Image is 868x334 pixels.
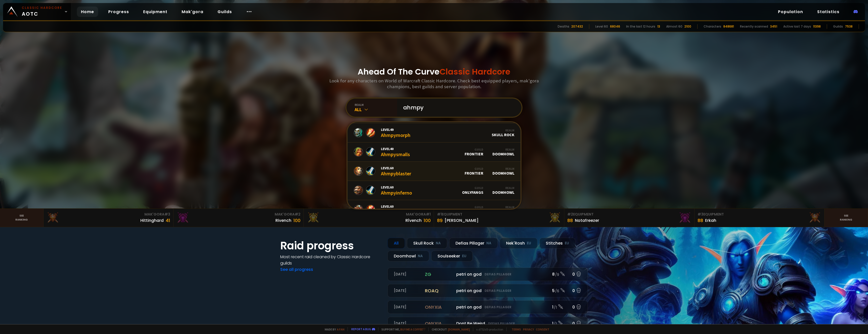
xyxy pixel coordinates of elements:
a: Level60AhmpyinfernoGuildOnlyFangsRealmDoomhowl [348,181,520,200]
span: Level 40 [381,147,410,151]
a: Level49AhmpymorphRealmSkull Rock [348,123,520,142]
div: Doomhowl [492,148,514,156]
div: Realm [492,167,514,171]
a: Home [77,7,98,17]
a: [DATE]onyxiaDont Be WeirdDefias Pillager1 /10 [387,317,588,330]
span: v. d752d5 - production [473,327,503,331]
small: EU [565,241,569,246]
a: Buy me a coffee [400,327,425,331]
a: [DOMAIN_NAME] [448,327,470,331]
div: All [355,107,397,112]
div: Guild [465,148,483,151]
div: Doomhowl [387,251,429,261]
a: Level60AhmpypicklesGuildFrontierRealmDoomhowl [348,200,520,219]
div: 100 [424,217,431,224]
a: Mak'Gora#2Rivench100 [173,209,304,227]
span: # 3 [698,212,703,217]
div: Notafreezer [575,217,599,224]
span: Level 49 [381,127,410,132]
div: [PERSON_NAME] [445,217,479,224]
div: Skull Rock [492,128,514,137]
div: Mak'Gora [177,212,300,217]
div: 88 [567,217,573,224]
div: Soulseeker [431,251,473,261]
a: #2Equipment88Notafreezer [564,209,695,227]
div: Skull Rock [407,238,447,249]
span: # 1 [437,212,442,217]
div: Ahmpyinferno [381,185,412,196]
span: Support me, [378,327,425,331]
span: # 1 [426,212,431,217]
a: Privacy [523,327,534,331]
div: Rivench [275,217,291,224]
a: Mak'gora [178,7,207,17]
div: Frontier [465,148,483,156]
div: Frontier [465,205,483,214]
div: Ahmpymorph [381,127,410,138]
a: a fan [337,327,344,331]
a: Report a bug [351,327,371,331]
div: Mak'Gora [47,212,170,217]
div: Nek'Rosh [500,238,537,249]
div: Guilds [833,24,843,29]
a: Mak'Gora#3Hittinghard41 [44,209,174,227]
div: Defias Pillager [449,238,498,249]
div: Level 60 [595,24,608,29]
div: Almost 60 [666,24,682,29]
div: 2100 [684,24,691,29]
div: 3451 [770,24,777,29]
a: Progress [104,7,133,17]
div: Doomhowl [492,205,514,214]
small: Classic Hardcore [22,6,62,10]
span: # 2 [295,212,300,217]
span: # 2 [567,212,573,217]
div: Stitches [539,238,575,249]
div: Realm [492,186,514,190]
a: #3Equipment88Erkah [695,209,825,227]
div: Doomhowl [492,186,514,195]
div: Recently scanned [740,24,768,29]
small: NA [418,254,423,259]
span: Level 60 [381,204,411,209]
div: 41 [166,217,170,224]
div: Doomhowl [492,167,514,176]
div: Guild [465,167,483,171]
div: Frontier [465,167,483,176]
div: Active last 7 days [783,24,811,29]
div: Characters [704,24,721,29]
h1: Raid progress [280,238,381,254]
span: Made by [322,327,344,331]
a: Statistics [813,7,843,17]
span: # 3 [164,212,170,217]
div: Equipment [567,212,691,217]
a: Terms [512,327,521,331]
a: Mak'Gora#1Rîvench100 [304,209,434,227]
div: OnlyFangs [462,186,483,195]
div: Deaths [558,24,569,29]
small: EU [462,254,466,259]
div: Ahmpysmalls [381,147,410,157]
div: 7538 [845,24,853,29]
a: Population [774,7,807,17]
div: All [387,238,405,249]
div: 13 [657,24,660,29]
div: Realm [492,128,514,132]
div: 11398 [813,24,821,29]
a: Classic HardcoreAOTC [3,3,71,20]
div: Hittinghard [140,217,164,224]
div: 89 [437,217,443,224]
span: Level 60 [381,166,411,170]
a: [DATE]roaqpetri on godDefias Pillager5 /60 [387,284,588,297]
div: Ahmpyblaster [381,166,411,177]
div: 88 [698,217,703,224]
small: NA [436,241,441,246]
span: AOTC [22,6,62,18]
a: See all progress [280,267,313,272]
h4: Most recent raid cleaned by Classic Hardcore guilds [280,254,381,266]
div: 207432 [571,24,583,29]
div: Equipment [698,212,821,217]
a: #1Equipment89[PERSON_NAME] [434,209,564,227]
a: Guilds [213,7,236,17]
a: Level40AhmpysmallsGuildFrontierRealmDoomhowl [348,142,520,162]
div: 100 [293,217,300,224]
